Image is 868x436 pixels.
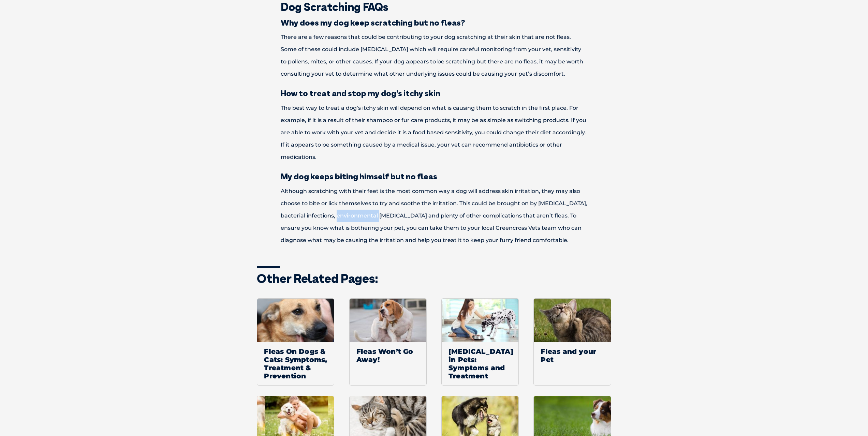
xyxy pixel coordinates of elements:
[350,342,426,369] span: Fleas Won’t Go Away!
[257,272,612,285] h3: Other related pages:
[257,298,334,386] a: Fleas On Dogs & Cats: Symptoms, Treatment & Prevention
[442,342,518,385] span: [MEDICAL_DATA] in Pets: Symptoms and Treatment
[257,18,612,27] h3: Why does my dog keep scratching but no fleas?
[257,185,612,246] p: Although scratching with their feet is the most common way a dog will address skin irritation, th...
[441,298,519,386] a: [MEDICAL_DATA] in Pets: Symptoms and Treatment
[349,298,427,386] a: Fleas Won’t Go Away!
[257,1,612,12] h2: Dog Scratching FAQs
[257,102,612,163] p: The best way to treat a dog’s itchy skin will depend on what is causing them to scratch in the fi...
[534,342,610,369] span: Fleas and your Pet
[257,89,612,97] h3: How to treat and stop my dog’s itchy skin
[257,342,334,385] span: Fleas On Dogs & Cats: Symptoms, Treatment & Prevention
[533,298,611,386] a: Fleas and your Pet
[257,31,612,80] p: There are a few reasons that could be contributing to your dog scratching at their skin that are ...
[257,172,612,180] h3: My dog keeps biting himself but no fleas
